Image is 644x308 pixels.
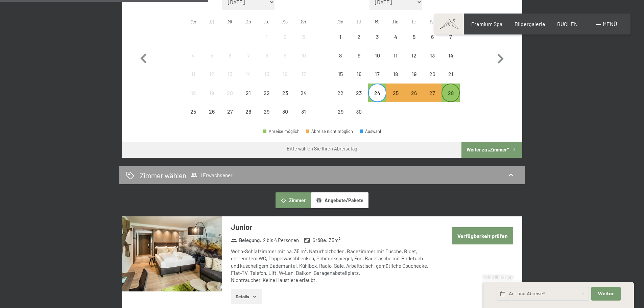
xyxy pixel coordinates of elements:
div: Abreise nicht möglich [239,102,258,121]
div: 2 [277,34,293,51]
div: 2 [351,34,367,51]
div: Abreise nicht möglich [405,46,423,65]
span: Schnellanfrage [483,274,513,280]
div: Sun Aug 24 2025 [294,84,312,102]
div: Mon Aug 18 2025 [184,84,202,102]
div: Abreise nicht möglich [258,102,276,121]
div: 18 [185,90,202,107]
div: 31 [295,109,312,126]
div: Abreise nicht möglich [442,46,460,65]
abbr: Freitag [412,19,416,24]
div: Abreise nicht möglich [258,65,276,83]
a: BUCHEN [557,21,578,27]
div: Fri Aug 08 2025 [258,46,276,65]
div: Abreise nicht möglich [294,102,312,121]
div: Abreise nicht möglich [258,84,276,102]
div: Sun Sep 07 2025 [442,28,460,46]
div: Sun Aug 03 2025 [294,28,312,46]
div: 16 [277,71,293,88]
div: Abreise nicht möglich [386,65,405,83]
span: 2 bis 4 Personen [263,237,299,244]
div: Abreise nicht möglich [184,84,202,102]
strong: Belegung : [231,237,262,244]
div: Thu Aug 28 2025 [239,102,258,121]
div: Abreise nicht möglich [368,28,386,46]
div: Abreise nicht möglich [202,65,221,83]
div: Abreise nicht möglich [202,102,221,121]
div: Sun Aug 31 2025 [294,102,312,121]
div: Abreise nicht möglich [294,28,312,46]
div: Wed Sep 10 2025 [368,46,386,65]
div: Fri Sep 26 2025 [405,84,423,102]
div: Tue Sep 09 2025 [350,46,368,65]
div: Abreise möglich [368,84,386,102]
div: Thu Aug 07 2025 [239,46,258,65]
div: 22 [258,90,275,107]
div: Thu Sep 04 2025 [386,28,405,46]
div: 18 [387,71,404,88]
div: Abreise nicht möglich, da die Mindestaufenthaltsdauer nicht erfüllt wird [423,84,442,102]
button: Zimmer [276,192,311,208]
div: Abreise nicht möglich [276,28,294,46]
div: Tue Aug 12 2025 [202,65,221,83]
button: Weiter [591,287,620,301]
div: Mon Sep 22 2025 [331,84,350,102]
div: 20 [424,71,441,88]
span: Weiter [598,291,614,297]
button: Angebote/Pakete [311,192,368,208]
abbr: Montag [190,19,196,24]
div: Sat Aug 23 2025 [276,84,294,102]
div: 6 [221,53,238,70]
abbr: Samstag [430,19,435,24]
div: Sun Sep 21 2025 [442,65,460,83]
div: Wed Sep 03 2025 [368,28,386,46]
div: Abreise nicht möglich [442,28,460,46]
abbr: Donnerstag [245,19,251,24]
div: Tue Sep 02 2025 [350,28,368,46]
div: Sat Sep 20 2025 [423,65,442,83]
div: Sun Sep 14 2025 [442,46,460,65]
h2: Zimmer wählen [140,170,186,180]
div: 7 [240,53,257,70]
div: Abreise nicht möglich [202,46,221,65]
div: Abreise nicht möglich [331,102,350,121]
div: Sat Aug 09 2025 [276,46,294,65]
div: Wed Aug 27 2025 [221,102,239,121]
abbr: Sonntag [301,19,306,24]
abbr: Dienstag [210,19,214,24]
div: 27 [424,90,441,107]
div: Abreise nicht möglich [184,65,202,83]
div: 30 [277,109,293,126]
div: Abreise nicht möglich [221,65,239,83]
div: 4 [387,34,404,51]
div: Sun Aug 17 2025 [294,65,312,83]
div: Abreise nicht möglich [276,102,294,121]
div: Mon Sep 01 2025 [331,28,350,46]
abbr: Mittwoch [375,19,380,24]
div: 1 [332,34,349,51]
div: 5 [405,34,422,51]
div: Abreise nicht möglich [294,46,312,65]
div: Thu Aug 14 2025 [239,65,258,83]
span: Premium Spa [471,21,502,27]
div: Abreise nicht möglich [350,84,368,102]
div: 5 [203,53,220,70]
div: 3 [295,34,312,51]
div: Abreise nicht möglich [423,65,442,83]
div: Abreise nicht möglich [423,46,442,65]
div: Abreise möglich [442,84,460,102]
div: 21 [240,90,257,107]
div: Mon Sep 29 2025 [331,102,350,121]
div: Abreise nicht möglich [350,65,368,83]
div: 12 [203,71,220,88]
div: 28 [442,90,459,107]
a: Bildergalerie [515,21,545,27]
div: Sat Sep 13 2025 [423,46,442,65]
div: Abreise nicht möglich [350,46,368,65]
div: 11 [185,71,202,88]
button: Weiter zu „Zimmer“ [461,142,522,158]
div: 4 [185,53,202,70]
div: 16 [351,71,367,88]
div: Abreise nicht möglich [258,46,276,65]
